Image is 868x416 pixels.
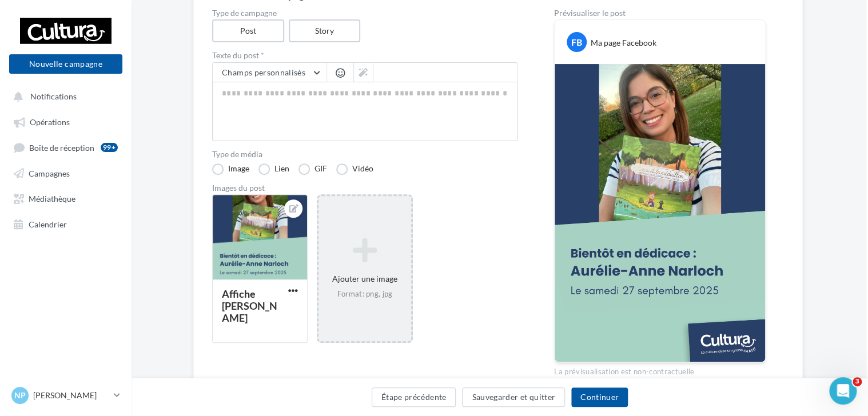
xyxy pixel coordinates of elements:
[212,150,517,158] label: Type de média
[298,163,327,175] label: GIF
[212,163,249,175] label: Image
[29,194,75,203] span: Médiathèque
[29,142,94,152] span: Boîte de réception
[29,168,70,178] span: Campagnes
[571,387,628,407] button: Continuer
[222,287,277,324] div: Affiche [PERSON_NAME]
[7,187,125,208] a: Médiathèque
[289,19,361,42] label: Story
[212,51,517,59] label: Texte du post *
[33,390,109,401] p: [PERSON_NAME]
[212,9,517,17] label: Type de campagne
[30,117,70,127] span: Opérations
[30,91,77,101] span: Notifications
[567,32,587,52] div: FB
[29,219,67,229] span: Calendrier
[7,86,120,106] button: Notifications
[372,387,456,407] button: Étape précédente
[829,377,857,405] iframe: Intercom live chat
[9,385,122,406] a: NP [PERSON_NAME]
[462,387,565,407] button: Sauvegarder et quitter
[591,37,656,49] div: Ma page Facebook
[222,67,305,77] span: Champs personnalisés
[853,377,862,386] span: 3
[258,163,289,175] label: Lien
[336,163,373,175] label: Vidéo
[14,390,26,401] span: NP
[101,143,118,152] div: 99+
[7,137,125,158] a: Boîte de réception99+
[7,162,125,183] a: Campagnes
[554,362,766,377] div: La prévisualisation est non-contractuelle
[554,9,766,17] div: Prévisualiser le post
[213,63,327,82] button: Champs personnalisés
[7,111,125,131] a: Opérations
[212,19,284,42] label: Post
[7,213,125,234] a: Calendrier
[9,54,122,74] button: Nouvelle campagne
[212,184,517,192] div: Images du post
